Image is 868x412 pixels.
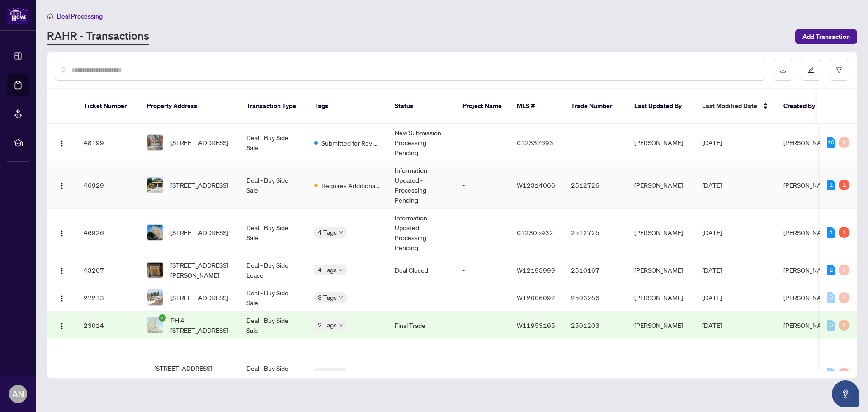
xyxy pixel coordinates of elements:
[170,260,232,280] span: [STREET_ADDRESS][PERSON_NAME]
[387,89,455,124] th: Status
[783,138,832,147] span: [PERSON_NAME]
[76,256,140,284] td: 43207
[147,317,163,333] img: thumbnail-img
[517,266,555,274] span: W12193999
[564,312,627,339] td: 2501203
[55,366,69,380] button: Logo
[783,294,832,302] span: [PERSON_NAME]
[780,67,786,73] span: download
[783,321,832,329] span: [PERSON_NAME]
[702,294,722,302] span: [DATE]
[627,209,695,256] td: [PERSON_NAME]
[839,180,849,190] div: 1
[839,227,849,238] div: 1
[57,12,103,20] span: Deal Processing
[58,295,66,302] img: Logo
[387,209,455,256] td: Information Updated - Processing Pending
[839,265,849,275] div: 0
[783,181,832,189] span: [PERSON_NAME]
[702,181,722,189] span: [DATE]
[239,284,307,312] td: Deal - Buy Side Sale
[455,256,509,284] td: -
[339,323,343,327] span: down
[517,369,553,377] span: X11938270
[58,267,66,275] img: Logo
[55,178,69,192] button: Logo
[239,161,307,209] td: Deal - Buy Side Sale
[702,138,722,147] span: [DATE]
[564,256,627,284] td: 2510167
[321,138,380,148] span: Submitted for Review
[455,124,509,161] td: -
[318,292,337,303] span: 3 Tags
[627,284,695,312] td: [PERSON_NAME]
[76,209,140,256] td: 46926
[455,89,509,124] th: Project Name
[239,339,307,407] td: Deal - Buy Side Sale
[517,228,553,237] span: C12305932
[564,284,627,312] td: 2503286
[47,28,149,45] a: RAHR - Transactions
[76,339,140,407] td: 21829
[239,124,307,161] td: Deal - Buy Side Sale
[836,67,842,73] span: filter
[829,60,849,81] button: filter
[55,318,69,332] button: Logo
[147,290,163,305] img: thumbnail-img
[147,135,163,150] img: thumbnail-img
[795,29,857,44] button: Add Transaction
[170,227,228,237] span: [STREET_ADDRESS]
[783,266,832,274] span: [PERSON_NAME]
[76,124,140,161] td: 48199
[58,322,66,330] img: Logo
[318,320,337,330] span: 2 Tags
[239,89,307,124] th: Transaction Type
[802,29,850,44] span: Add Transaction
[140,89,239,124] th: Property Address
[76,89,140,124] th: Ticket Number
[147,262,163,278] img: thumbnail-img
[776,89,830,124] th: Created By
[76,161,140,209] td: 46929
[564,339,627,407] td: 2500653
[307,89,387,124] th: Tags
[455,161,509,209] td: -
[387,161,455,209] td: Information Updated - Processing Pending
[827,180,835,190] div: 1
[827,292,835,303] div: 0
[627,339,695,407] td: [PERSON_NAME]
[318,368,337,378] span: 4 Tags
[76,284,140,312] td: 27213
[239,256,307,284] td: Deal - Buy Side Lease
[564,161,627,209] td: 2512726
[170,180,228,190] span: [STREET_ADDRESS]
[387,124,455,161] td: New Submission - Processing Pending
[55,135,69,150] button: Logo
[387,312,455,339] td: Final Trade
[147,225,163,240] img: thumbnail-img
[55,225,69,240] button: Logo
[627,312,695,339] td: [PERSON_NAME]
[58,140,66,147] img: Logo
[509,89,564,124] th: MLS #
[839,137,849,148] div: 0
[801,60,821,81] button: edit
[517,138,553,147] span: C12337693
[170,137,228,147] span: [STREET_ADDRESS]
[455,209,509,256] td: -
[517,181,555,189] span: W12314066
[808,67,814,73] span: edit
[455,312,509,339] td: -
[76,312,140,339] td: 23014
[58,370,66,378] img: Logo
[783,369,832,377] span: [PERSON_NAME]
[12,388,24,400] span: AN
[387,284,455,312] td: -
[827,320,835,331] div: 0
[517,294,555,302] span: W12006092
[627,256,695,284] td: [PERSON_NAME]
[702,266,722,274] span: [DATE]
[564,89,627,124] th: Trade Number
[455,339,509,407] td: -
[702,321,722,329] span: [DATE]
